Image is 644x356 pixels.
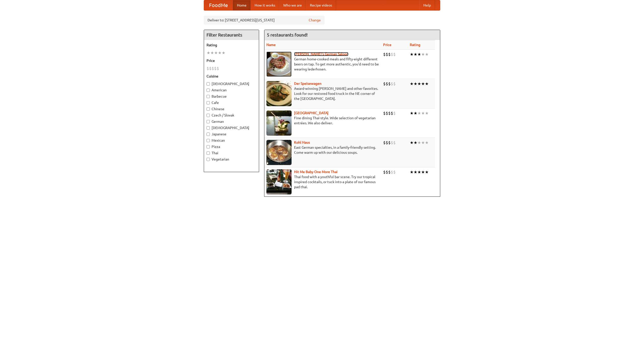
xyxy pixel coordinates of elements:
label: Vegetarian [207,157,256,162]
li: $ [383,169,386,175]
li: $ [214,66,217,71]
li: ★ [410,169,414,175]
li: $ [388,110,391,116]
label: [DEMOGRAPHIC_DATA] [207,81,256,86]
a: Home [233,0,251,10]
a: Rating [410,43,420,47]
li: $ [391,52,393,57]
li: $ [393,140,396,145]
li: $ [391,110,393,116]
p: Thai food with a youthful bar scene. Try our tropical inspired cocktails, or tuck into a plate of... [266,174,379,189]
li: ★ [414,169,417,175]
li: $ [383,140,386,145]
li: ★ [421,169,425,175]
h5: Price [207,58,256,63]
input: Mexican [207,139,210,142]
ng-pluralize: 5 restaurants found! [267,32,308,37]
input: American [207,89,210,92]
li: ★ [425,52,429,57]
input: German [207,120,210,123]
li: ★ [210,50,214,56]
a: Help [419,0,435,10]
p: East German specialties, in a family-friendly setting. Come warm up with our delicious soups. [266,145,379,155]
input: Vegetarian [207,158,210,161]
input: Thai [207,151,210,155]
li: $ [393,81,396,87]
a: FoodMe [204,0,233,10]
li: $ [383,110,386,116]
li: $ [388,140,391,145]
li: $ [391,140,393,145]
li: $ [386,110,388,116]
li: ★ [222,50,225,56]
input: Pizza [207,145,210,148]
li: $ [393,110,396,116]
li: $ [393,52,396,57]
li: $ [388,81,391,87]
input: [DEMOGRAPHIC_DATA] [207,126,210,130]
input: Cafe [207,101,210,104]
a: Der Speisewagen [294,82,321,86]
label: Cafe [207,100,256,105]
h4: Filter Restaurants [204,30,259,40]
li: ★ [417,81,421,87]
h5: Rating [207,43,256,48]
a: Recipe videos [306,0,336,10]
a: Name [266,43,276,47]
li: ★ [207,50,210,56]
a: [GEOGRAPHIC_DATA] [294,111,329,115]
div: Deliver to: [STREET_ADDRESS][US_STATE] [204,16,325,25]
li: ★ [417,140,421,145]
li: $ [217,66,219,71]
li: ★ [410,110,414,116]
b: Hit Me Baby One More Thai [294,170,338,174]
label: Thai [207,150,256,155]
h5: Cuisine [207,74,256,79]
input: Czech / Slovak [207,114,210,117]
p: Fine dining Thai-style. Wide selection of vegetarian entrées. We also deliver. [266,115,379,126]
li: $ [383,81,386,87]
li: ★ [214,50,218,56]
li: $ [388,52,391,57]
label: Chinese [207,106,256,111]
label: Mexican [207,138,256,143]
li: ★ [425,81,429,87]
p: German home-cooked meals and fifty-eight different beers on tap. To get more authentic, you'd nee... [266,57,379,72]
li: $ [386,52,388,57]
img: esthers.jpg [266,52,292,77]
input: Chinese [207,107,210,111]
a: [PERSON_NAME]'s German Saloon [294,52,348,56]
a: How it works [251,0,279,10]
img: speisewagen.jpg [266,81,292,106]
li: ★ [410,81,414,87]
li: ★ [414,140,417,145]
li: $ [393,169,396,175]
li: ★ [414,81,417,87]
li: ★ [417,110,421,116]
li: $ [209,66,212,71]
label: Pizza [207,144,256,149]
li: ★ [410,140,414,145]
li: ★ [425,110,429,116]
a: Change [309,18,321,23]
li: $ [391,81,393,87]
a: Who we are [279,0,306,10]
li: ★ [425,169,429,175]
li: ★ [417,52,421,57]
li: $ [386,169,388,175]
input: [DEMOGRAPHIC_DATA] [207,82,210,86]
input: Japanese [207,133,210,136]
li: $ [388,169,391,175]
img: babythai.jpg [266,169,292,194]
img: satay.jpg [266,110,292,136]
li: $ [391,169,393,175]
img: kohlhaus.jpg [266,140,292,165]
li: $ [207,66,209,71]
li: ★ [421,52,425,57]
label: American [207,88,256,93]
input: Barbecue [207,95,210,98]
li: ★ [218,50,222,56]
